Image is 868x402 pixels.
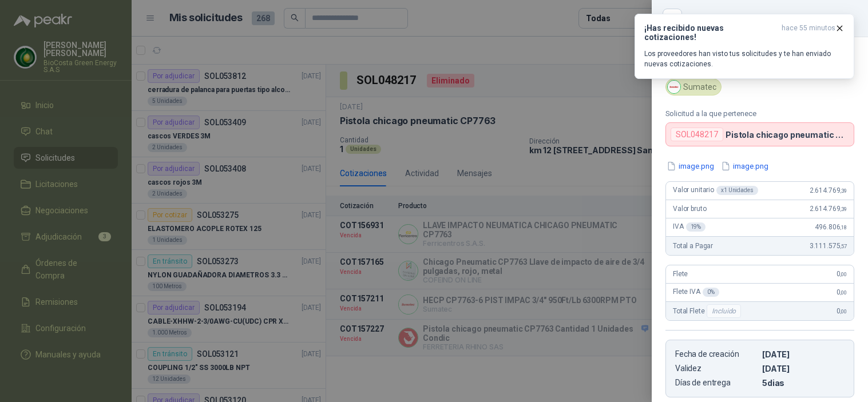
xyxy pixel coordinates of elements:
[673,205,706,213] span: Valor bruto
[686,222,706,232] div: 19 %
[762,364,845,373] p: [DATE]
[665,160,715,172] button: image.png
[840,308,847,315] span: ,00
[720,160,770,172] button: image.png
[673,304,743,318] span: Total Flete
[703,288,719,297] div: 0 %
[810,186,847,194] span: 2.614.769
[837,307,847,315] span: 0
[665,11,679,25] button: Close
[782,23,835,42] span: hace 55 minutos
[707,304,741,318] div: Incluido
[665,109,854,118] p: Solicitud a la que pertenece
[810,205,847,213] span: 2.614.769
[675,364,758,373] p: Validez
[673,242,713,250] span: Total a Pagar
[762,378,845,388] p: 5 dias
[644,23,777,42] h3: ¡Has recibido nuevas cotizaciones!
[675,349,758,359] p: Fecha de creación
[837,270,847,278] span: 0
[837,288,847,296] span: 0
[673,288,719,297] span: Flete IVA
[673,222,706,232] span: IVA
[673,270,688,278] span: Flete
[673,186,758,195] span: Valor unitario
[840,206,847,212] span: ,39
[726,130,849,140] p: Pistola chicago pneumatic CP7763
[840,188,847,194] span: ,39
[644,49,845,69] p: Los proveedores han visto tus solicitudes y te han enviado nuevas cotizaciones.
[762,349,845,359] p: [DATE]
[675,378,758,388] p: Días de entrega
[688,9,854,27] div: COT157211
[671,128,723,141] div: SOL048217
[815,223,847,231] span: 496.806
[840,243,847,249] span: ,57
[716,186,758,195] div: x 1 Unidades
[840,224,847,230] span: ,18
[810,242,847,250] span: 3.111.575
[840,289,847,296] span: ,00
[635,14,854,79] button: ¡Has recibido nuevas cotizaciones!hace 55 minutos Los proveedores han visto tus solicitudes y te ...
[840,271,847,277] span: ,00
